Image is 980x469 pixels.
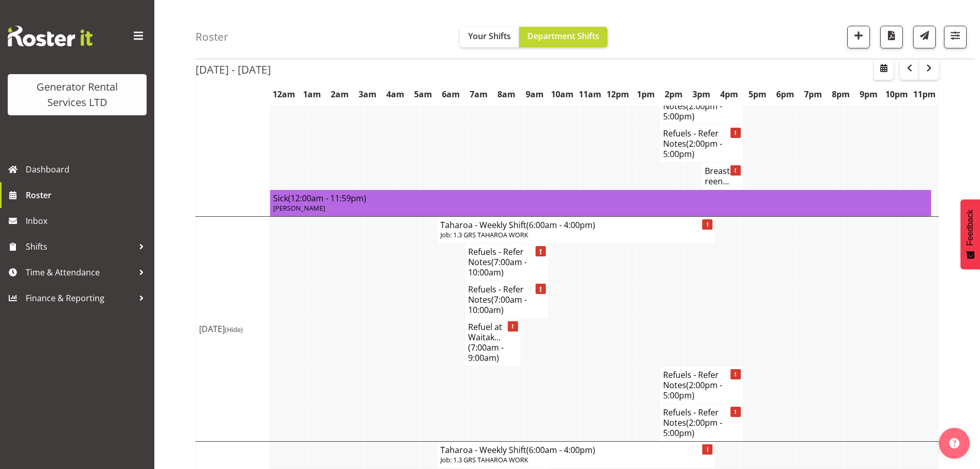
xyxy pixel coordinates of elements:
td: [DATE] [196,216,270,441]
th: 3am [353,82,381,106]
th: 9pm [855,82,883,106]
th: 9am [521,82,548,106]
th: 1pm [632,82,660,106]
th: 2am [326,82,353,106]
span: (2:00pm - 5:00pm) [663,417,722,439]
span: Finance & Reporting [26,290,134,306]
th: 11am [576,82,604,106]
span: Dashboard [26,162,149,177]
span: (2:00pm - 5:00pm) [663,100,722,122]
th: 4pm [716,82,743,106]
th: 5am [409,82,437,106]
span: Shifts [26,239,134,254]
span: (2:00pm - 5:00pm) [663,138,722,160]
th: 8pm [827,82,854,106]
span: (6:00am - 4:00pm) [526,219,595,231]
th: 7am [465,82,493,106]
span: Feedback [966,210,975,246]
h4: Refuel at Waitak... [468,322,517,363]
th: 1am [298,82,326,106]
h2: [DATE] - [DATE] [195,63,271,76]
h4: Refuels - Refer Notes [468,284,545,315]
h4: Roster [195,31,228,43]
th: 3pm [688,82,716,106]
th: 10pm [883,82,911,106]
h4: Breastscreen... [705,166,740,186]
h4: Refuels - Refer Notes [663,407,740,438]
th: 2pm [660,82,688,106]
span: Roster [26,187,149,203]
div: Generator Rental Services LTD [18,79,136,110]
button: Send a list of all shifts for the selected filtered period to all rostered employees. [913,26,936,48]
span: (12:00am - 11:59pm) [288,193,366,204]
button: Filter Shifts [944,26,967,48]
p: Job: 1.3 GRS TAHAROA WORK [440,230,712,240]
th: 6am [437,82,465,106]
h4: Refuels - Refer Notes [663,91,740,121]
th: 11pm [911,82,939,106]
span: (Hide) [225,325,243,334]
h4: Refuels - Refer Notes [663,370,740,401]
th: 12pm [604,82,632,106]
th: 6pm [771,82,799,106]
span: Department Shifts [527,30,599,42]
p: Job: 1.3 GRS TAHAROA WORK [440,455,712,465]
span: (7:00am - 10:00am) [468,256,527,278]
span: Inbox [26,213,149,229]
span: (7:00am - 9:00am) [468,342,504,363]
button: Select a specific date within the roster. [874,59,894,80]
span: (7:00am - 10:00am) [468,294,527,316]
h4: Taharoa - Weekly Shift [440,220,712,230]
span: Time & Attendance [26,265,134,280]
th: 8am [493,82,521,106]
button: Add a new shift [847,26,870,48]
button: Your Shifts [460,27,519,47]
h4: Sick [273,193,928,203]
th: 7pm [799,82,827,106]
img: help-xxl-2.png [949,438,959,448]
h4: Taharoa - Weekly Shift [440,445,712,455]
span: (6:00am - 4:00pm) [526,444,595,456]
span: (2:00pm - 5:00pm) [663,379,722,401]
button: Feedback - Show survey [960,199,980,269]
th: 12am [270,82,298,106]
button: Download a PDF of the roster according to the set date range. [880,26,903,48]
th: 4am [381,82,409,106]
img: Rosterit website logo [8,26,93,46]
th: 5pm [743,82,771,106]
h4: Refuels - Refer Notes [663,128,740,159]
h4: Refuels - Refer Notes [468,247,545,277]
span: Your Shifts [468,30,511,42]
th: 10am [548,82,576,106]
button: Department Shifts [519,27,608,47]
span: [PERSON_NAME] [273,203,325,213]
